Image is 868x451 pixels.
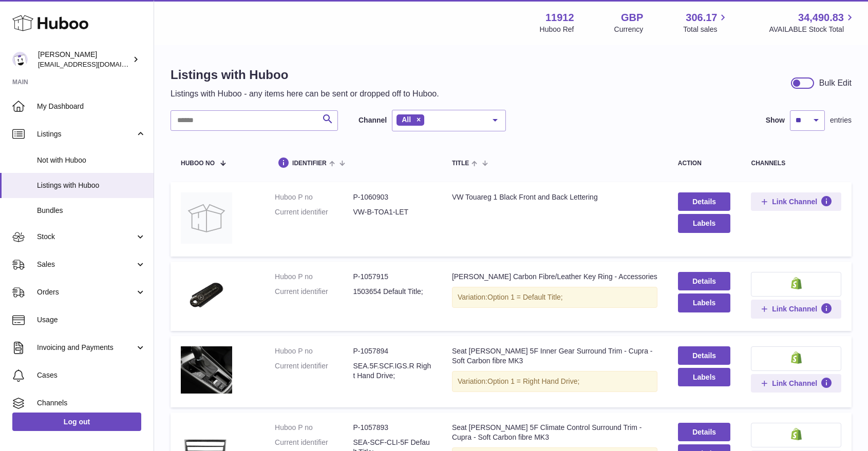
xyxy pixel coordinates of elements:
[353,346,431,356] dd: P-1057894
[275,361,353,381] dt: Current identifier
[819,77,852,89] div: Bulk Edit
[37,102,146,111] span: My Dashboard
[452,423,657,442] div: Seat [PERSON_NAME] 5F Climate Control Surround Trim - Cupra - Soft Carbon fibre MK3
[452,160,469,167] span: title
[678,293,731,312] button: Labels
[12,413,141,431] a: Log out
[275,192,353,202] dt: Huboo P no
[769,11,856,34] a: 34,490.83 AVAILABLE Stock Total
[292,160,327,167] span: identifier
[678,214,731,232] button: Labels
[171,88,439,100] p: Listings with Huboo - any items here can be sent or dropped off to Huboo.
[772,197,817,206] span: Link Channel
[37,206,146,215] span: Bundles
[353,287,431,297] dd: 1503654 Default Title;
[798,11,844,25] span: 34,490.83
[37,155,146,165] span: Not with Huboo
[683,11,729,34] a: 306.17 Total sales
[678,160,731,167] div: action
[37,370,146,380] span: Cases
[751,192,841,211] button: Link Channel
[678,346,731,365] a: Details
[275,272,353,282] dt: Huboo P no
[37,232,135,242] span: Stock
[772,304,817,313] span: Link Channel
[769,25,856,34] span: AVAILABLE Stock Total
[181,272,232,318] img: Mercedes Black Carbon Fibre/Leather Key Ring - Accessories
[766,115,785,125] label: Show
[487,293,563,301] span: Option 1 = Default Title;
[12,52,28,67] img: info@carbonmyride.com
[487,377,579,385] span: Option 1 = Right Hand Drive;
[751,160,841,167] div: channels
[452,371,657,392] div: Variation:
[614,25,644,34] div: Currency
[38,60,151,68] span: [EMAIL_ADDRESS][DOMAIN_NAME]
[38,50,130,69] div: [PERSON_NAME]
[181,346,232,394] img: Seat Leon 5F Inner Gear Surround Trim - Cupra - Soft Carbon fibre MK3
[540,25,574,34] div: Huboo Ref
[37,398,146,408] span: Channels
[751,374,841,393] button: Link Channel
[751,300,841,318] button: Link Channel
[353,192,431,202] dd: P-1060903
[402,115,411,124] span: All
[37,287,135,297] span: Orders
[683,25,729,34] span: Total sales
[353,361,431,381] dd: SEA.5F.SCF.IGS.R Right Hand Drive;
[37,260,135,269] span: Sales
[678,423,731,441] a: Details
[37,315,146,325] span: Usage
[452,192,657,202] div: VW Touareg 1 Black Front and Back Lettering
[181,160,215,167] span: Huboo no
[275,207,353,217] dt: Current identifier
[37,181,146,190] span: Listings with Huboo
[686,11,717,25] span: 306.17
[37,343,135,352] span: Invoicing and Payments
[353,207,431,217] dd: VW-B-TOA1-LET
[791,428,802,440] img: shopify-small.png
[181,192,232,244] img: VW Touareg 1 Black Front and Back Lettering
[275,423,353,433] dt: Huboo P no
[171,67,439,83] h1: Listings with Huboo
[353,272,431,282] dd: P-1057915
[621,11,643,25] strong: GBP
[452,287,657,308] div: Variation:
[678,192,731,211] a: Details
[545,11,574,25] strong: 11912
[678,272,731,290] a: Details
[275,287,353,297] dt: Current identifier
[678,368,731,386] button: Labels
[772,379,817,388] span: Link Channel
[452,272,657,282] div: [PERSON_NAME] Carbon Fibre/Leather Key Ring - Accessories
[37,129,135,139] span: Listings
[353,423,431,433] dd: P-1057893
[791,351,802,364] img: shopify-small.png
[452,346,657,366] div: Seat [PERSON_NAME] 5F Inner Gear Surround Trim - Cupra - Soft Carbon fibre MK3
[275,346,353,356] dt: Huboo P no
[830,115,852,125] span: entries
[791,277,802,289] img: shopify-small.png
[358,115,387,125] label: Channel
